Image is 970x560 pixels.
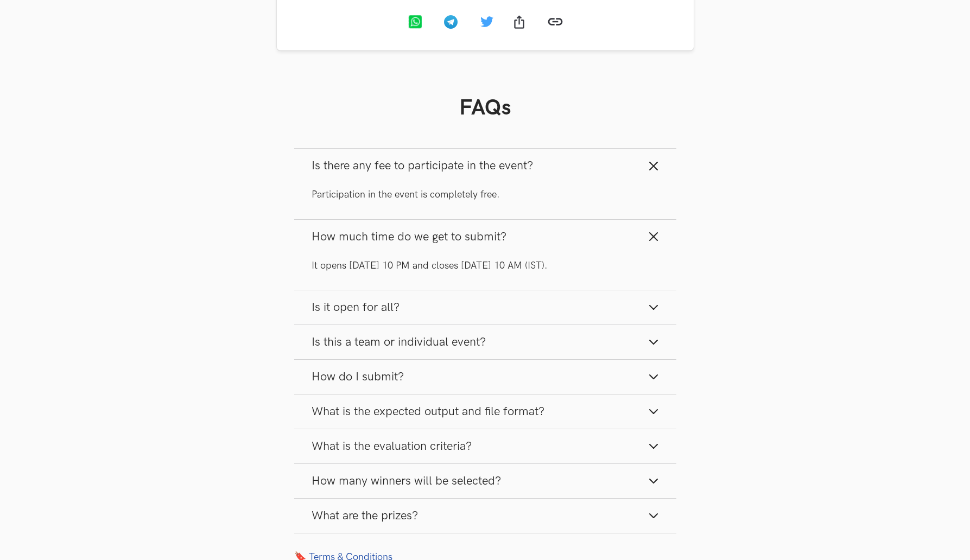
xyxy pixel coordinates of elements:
button: Is it open for all? [294,290,676,324]
span: Is there any fee to participate in the event? [312,158,533,173]
span: What are the prizes? [312,508,418,523]
button: How many winners will be selected? [294,464,676,498]
span: How do I submit? [312,370,404,384]
button: What is the evaluation criteria? [294,429,676,463]
img: Telegram [444,15,458,29]
button: What is the expected output and file format? [294,394,676,429]
button: How much time do we get to submit? [294,220,676,254]
span: What is the expected output and file format? [312,404,544,419]
p: It opens [DATE] 10 PM and closes [DATE] 10 AM (IST). [312,259,659,272]
h1: FAQs [294,95,676,121]
p: Participation in the event is completely free. [312,188,659,201]
div: How much time do we get to submit? [294,254,676,290]
button: What are the prizes? [294,499,676,533]
a: Telegram [435,7,471,40]
span: Is this a team or individual event? [312,335,486,349]
button: Is this a team or individual event? [294,325,676,359]
img: Share [514,15,524,29]
a: Share [503,7,539,40]
img: Whatsapp [408,15,422,29]
a: Whatsapp [399,7,435,40]
span: Is it open for all? [312,300,400,315]
a: Copy link [539,5,572,41]
div: Is there any fee to participate in the event? [294,183,676,219]
span: What is the evaluation criteria? [312,439,472,454]
button: How do I submit? [294,360,676,394]
span: How much time do we get to submit? [312,230,506,244]
button: Is there any fee to participate in the event? [294,149,676,183]
span: How many winners will be selected? [312,474,501,488]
